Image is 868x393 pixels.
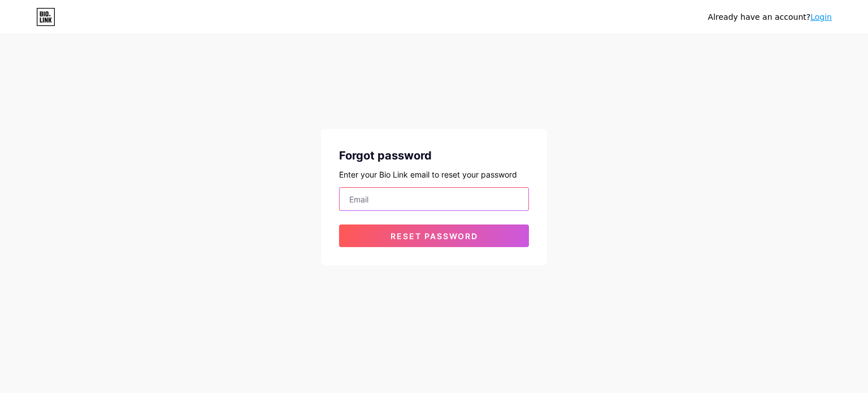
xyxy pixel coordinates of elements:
[339,169,529,180] div: Enter your Bio Link email to reset your password
[339,147,529,164] div: Forgot password
[708,11,832,23] div: Already have an account?
[339,224,529,247] button: Reset password
[340,188,528,210] input: Email
[390,231,478,241] span: Reset password
[810,12,832,21] a: Login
